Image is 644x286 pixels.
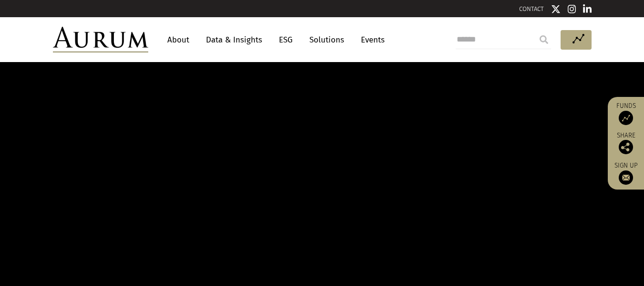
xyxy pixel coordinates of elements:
[613,102,639,125] a: Funds
[163,31,194,49] a: About
[274,31,297,49] a: ESG
[519,5,544,12] a: CONTACT
[583,4,592,14] img: Linkedin icon
[613,161,639,185] a: Sign up
[568,4,576,14] img: Instagram icon
[201,31,267,49] a: Data & Insights
[619,140,633,154] img: Share this post
[534,30,553,49] input: Submit
[613,132,639,154] div: Share
[619,170,633,185] img: Sign up to our newsletter
[53,27,148,53] img: Aurum
[619,111,633,125] img: Access Funds
[356,31,385,49] a: Events
[551,4,561,14] img: Twitter icon
[305,31,349,49] a: Solutions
